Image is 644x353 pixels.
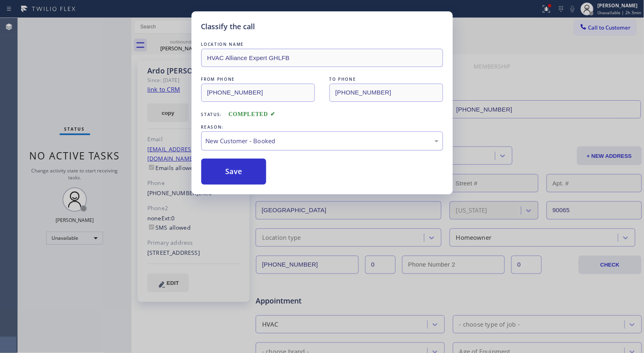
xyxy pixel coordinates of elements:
span: Status: [201,112,222,117]
div: TO PHONE [330,75,443,84]
div: LOCATION NAME [201,40,443,49]
div: New Customer - Booked [206,136,439,146]
div: FROM PHONE [201,75,315,84]
input: To phone [330,84,443,102]
input: From phone [201,84,315,102]
h5: Classify the call [201,21,255,32]
div: REASON: [201,123,443,131]
button: Save [201,159,267,185]
span: COMPLETED [228,111,276,117]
